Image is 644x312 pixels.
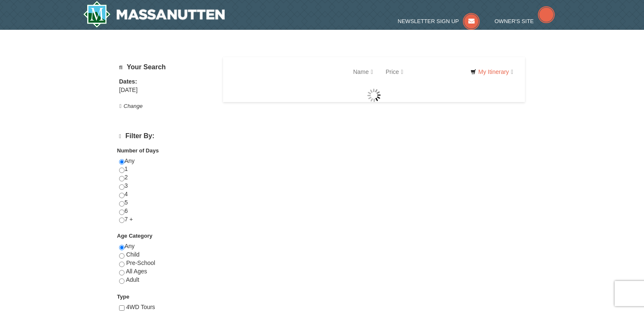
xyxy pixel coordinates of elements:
span: All Ages [126,268,147,275]
a: Massanutten Resort [83,1,225,28]
button: Change [119,102,143,111]
span: 4WD Tours [126,304,155,310]
a: Newsletter Sign Up [398,18,480,24]
h4: Filter By: [119,132,213,140]
div: [DATE] [119,86,213,94]
div: Any 1 2 3 4 5 6 7 + [119,157,213,232]
img: wait gif [367,89,381,102]
strong: Dates: [119,78,137,85]
a: Owner's Site [495,18,555,24]
img: Massanutten Resort Logo [83,1,225,28]
h5: Your Search [119,63,213,71]
a: Name [347,63,379,80]
a: My Itinerary [465,66,519,78]
a: Price [379,63,410,80]
strong: Age Category [117,233,153,239]
strong: Number of Days [117,147,159,154]
div: Any [119,242,213,292]
span: Newsletter Sign Up [398,18,459,24]
span: Adult [126,276,139,283]
strong: Type [117,294,129,300]
span: Pre-School [126,260,155,266]
span: Child [126,251,140,258]
span: Owner's Site [495,18,534,24]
